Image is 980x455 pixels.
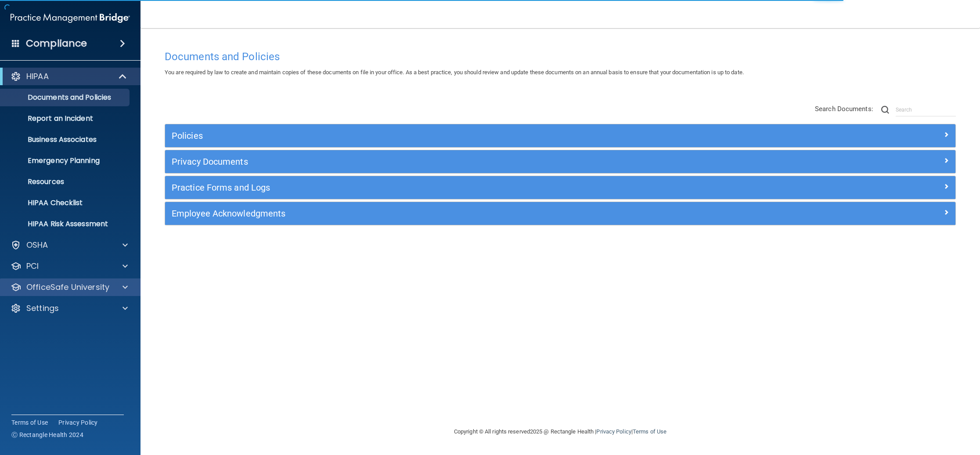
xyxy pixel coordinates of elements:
[11,9,130,27] img: PMB logo
[172,155,949,169] a: Privacy Documents
[26,71,49,82] p: HIPAA
[11,71,127,82] a: HIPAA
[172,181,949,195] a: Practice Forms and Logs
[58,418,98,427] a: Privacy Policy
[172,206,949,220] a: Employee Acknowledgments
[172,157,751,166] h5: Privacy Documents
[6,199,126,207] p: HIPAA Checklist
[11,303,128,314] a: Settings
[6,114,126,123] p: Report an Incident
[26,37,87,50] h4: Compliance
[11,240,128,250] a: OSHA
[6,93,126,102] p: Documents and Policies
[165,51,956,62] h4: Documents and Policies
[815,105,873,113] span: Search Documents:
[633,428,667,435] a: Terms of Use
[26,282,109,292] p: OfficeSafe University
[26,261,39,271] p: PCI
[26,240,48,250] p: OSHA
[11,282,128,292] a: OfficeSafe University
[172,131,751,141] h5: Policies
[6,177,126,186] p: Resources
[400,418,721,446] div: Copyright © All rights reserved 2025 @ Rectangle Health | |
[11,418,48,427] a: Terms of Use
[11,430,83,439] span: Ⓒ Rectangle Health 2024
[881,106,889,114] img: ic-search.3b580494.png
[172,129,949,143] a: Policies
[6,156,126,165] p: Emergency Planning
[26,303,59,314] p: Settings
[6,220,126,228] p: HIPAA Risk Assessment
[165,69,744,76] span: You are required by law to create and maintain copies of these documents on file in your office. ...
[172,183,751,192] h5: Practice Forms and Logs
[11,261,128,271] a: PCI
[6,135,126,144] p: Business Associates
[896,103,956,116] input: Search
[172,209,751,218] h5: Employee Acknowledgments
[596,428,631,435] a: Privacy Policy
